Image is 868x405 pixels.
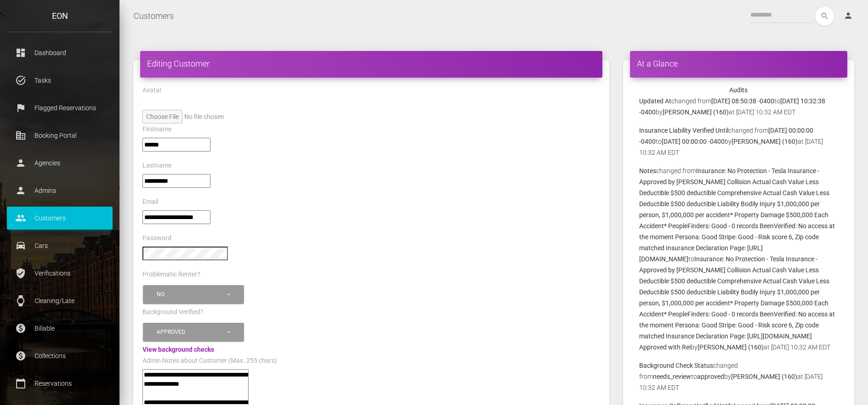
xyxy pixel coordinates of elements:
a: View background checks [142,346,214,353]
p: Flagged Reservations [14,101,106,115]
p: Tasks [14,73,106,87]
b: [DATE] 00:00:00 -0400 [662,138,725,145]
b: [PERSON_NAME] (160) [663,108,729,116]
p: Cleaning/Late [14,294,106,308]
b: [PERSON_NAME] (160) [732,138,798,145]
i: person [844,11,853,20]
div: Approved [157,328,226,336]
button: search [815,7,834,26]
a: Customers [134,5,174,28]
a: paid Collections [7,344,113,367]
label: Password [142,234,171,243]
p: changed from to by at [DATE] 10:32 AM EDT [639,125,838,158]
a: calendar_today Reservations [7,372,113,395]
a: corporate_fare Booking Portal [7,124,113,147]
button: Approved [143,323,244,342]
label: Email [142,197,158,207]
p: Verifications [14,266,106,280]
label: Background Verified? [142,308,204,317]
p: changed from to by at [DATE] 10:32 AM EDT [639,360,838,393]
p: Booking Portal [14,129,106,142]
b: [PERSON_NAME] (160) [698,343,764,351]
label: Lastname [142,161,171,170]
p: Cars [14,239,106,253]
p: changed from to by at [DATE] 10:32 AM EDT [639,165,838,353]
p: Admins [14,184,106,197]
a: person Admins [7,179,113,202]
b: needs_review [653,373,691,380]
p: Billable [14,321,106,335]
p: Customers [14,211,106,225]
a: person [837,7,861,25]
label: Problematic Renter? [142,270,200,279]
b: Insurance Liability Verified Until [639,127,728,134]
label: Admin Notes about Customer (Max. 255 chars) [142,356,277,366]
p: changed from to by at [DATE] 10:32 AM EDT [639,96,838,118]
p: Collections [14,349,106,363]
b: Notes [639,167,656,174]
p: Agencies [14,156,106,170]
a: verified_user Verifications [7,262,113,285]
h4: At a Glance [637,58,840,69]
p: Reservations [14,377,106,390]
label: Firstname [142,125,171,134]
a: drive_eta Cars [7,234,113,257]
label: Avatar [142,86,162,95]
b: Updated At [639,97,671,105]
p: Dashboard [14,46,106,60]
b: Insurance: No Protection - Tesla Insurance - Approved by [PERSON_NAME] Collision Actual Cash Valu... [639,167,835,263]
b: Background Check Status [639,362,713,369]
h4: Editing Customer [147,58,596,69]
div: No [157,291,226,298]
b: approved [697,373,724,380]
strong: Audits [729,86,748,94]
a: flag Flagged Reservations [7,96,113,119]
a: people Customers [7,207,113,230]
a: task_alt Tasks [7,69,113,92]
a: dashboard Dashboard [7,41,113,64]
b: [DATE] 08:50:38 -0400 [711,97,774,105]
button: No [143,285,244,304]
a: watch Cleaning/Late [7,289,113,312]
b: Insurance: No Protection - Tesla Insurance - Approved by [PERSON_NAME] Collision Actual Cash Valu... [639,255,835,351]
a: person Agencies [7,152,113,174]
b: [PERSON_NAME] (160) [731,373,797,380]
a: paid Billable [7,317,113,340]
